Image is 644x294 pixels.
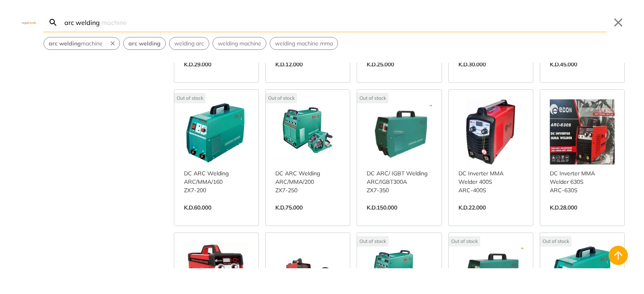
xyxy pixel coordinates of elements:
span: welding arc [174,39,204,48]
div: Out of stock [449,236,480,247]
span: machine [49,39,103,48]
div: Out of stock [266,93,297,103]
div: Out of stock [357,93,388,103]
div: Suggestion: welding machine [213,37,266,50]
span: welding machine [218,39,261,48]
button: Select suggestion: welding machine [213,37,266,49]
span: welding machine mma [275,39,333,48]
div: Suggestion: welding machine mma [270,37,338,50]
button: Select suggestion: welding machine mma [270,37,338,49]
button: Back to top [609,246,628,265]
svg: Search [48,18,58,27]
button: Close [612,16,625,29]
strong: arc welding [128,40,161,47]
strong: arc welding [49,40,81,47]
div: Out of stock [174,93,206,103]
svg: Back to top [612,249,625,262]
svg: Remove suggestion: arc welding machine [109,40,116,47]
img: Close [19,21,39,24]
div: Suggestion: arc welding [123,37,166,50]
input: Search… [63,13,607,32]
div: Suggestion: welding arc [169,37,209,50]
div: Out of stock [540,236,572,247]
button: Remove suggestion: arc welding machine [107,37,120,49]
div: Suggestion: arc welding machine [43,37,120,50]
button: Select suggestion: welding arc [169,37,209,49]
button: Select suggestion: arc welding machine [44,37,107,49]
button: Select suggestion: arc welding [124,37,165,49]
div: Out of stock [357,236,388,247]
